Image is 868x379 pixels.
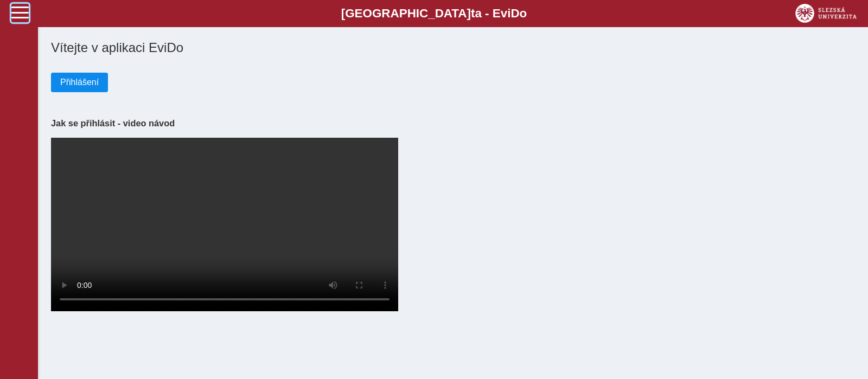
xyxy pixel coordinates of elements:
h1: Vítejte v aplikaci EviDo [51,40,855,55]
h3: Jak se přihlásit - video návod [51,118,855,129]
video: Your browser does not support the video tag. [51,138,398,311]
span: D [510,7,519,20]
b: [GEOGRAPHIC_DATA] a - Evi [33,7,835,21]
span: Přihlášení [60,78,99,87]
span: t [471,7,475,20]
img: logo_web_su.png [795,4,857,23]
span: o [520,7,527,20]
button: Přihlášení [51,73,108,92]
